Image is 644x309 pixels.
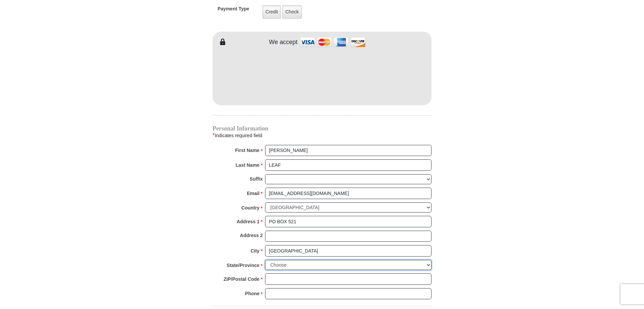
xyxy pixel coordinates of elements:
strong: Suffix [250,174,263,184]
img: credit cards accepted [299,35,366,49]
div: Indicates required field [213,131,431,140]
label: Credit [262,5,281,19]
strong: First Name [235,146,259,155]
strong: Email [247,189,259,198]
label: Check [282,5,302,19]
h5: Payment Type [218,6,249,15]
h4: Personal Information [213,126,431,131]
strong: Country [241,203,260,213]
strong: Address 1 [237,217,260,226]
strong: State/Province [227,261,259,270]
strong: Last Name [236,160,260,170]
strong: Address 2 [240,231,263,240]
strong: Phone [245,289,260,298]
strong: ZIP/Postal Code [224,274,260,284]
strong: City [251,246,259,256]
h4: We accept [269,39,298,46]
